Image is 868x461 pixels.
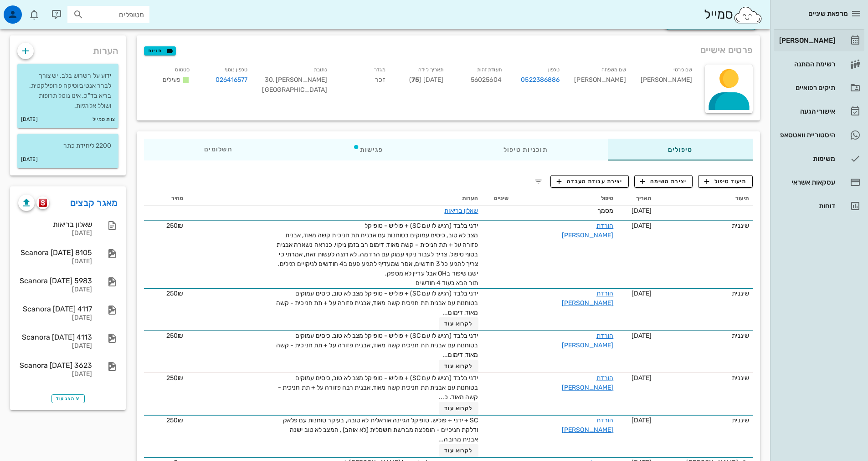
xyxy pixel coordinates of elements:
[21,155,38,165] small: [DATE]
[777,37,835,44] div: [PERSON_NAME]
[617,191,655,206] th: תאריך
[444,447,473,454] span: לקרוא עוד
[18,361,92,370] div: Scanora [DATE] 3623
[774,195,864,217] a: דוחות
[704,177,747,185] span: תיעוד טיפול
[444,363,473,369] span: לקרוא עוד
[21,115,38,125] small: [DATE]
[36,196,49,209] button: scanora logo
[659,373,749,383] div: שיננית
[18,333,92,341] div: Scanora [DATE] 4113
[56,396,80,401] span: הצג עוד
[640,177,687,185] span: יצירת משימה
[659,289,749,298] div: שיננית
[18,230,92,237] div: [DATE]
[659,331,749,341] div: שיננית
[293,139,443,160] div: פגישות
[774,124,864,146] a: היסטוריית וואטסאפ
[204,146,232,153] span: תשלומים
[808,10,848,18] span: מרפאת שיניים
[439,317,478,330] button: לקרוא עוד
[216,75,248,85] a: 026416577
[482,191,512,206] th: שיניים
[163,76,180,84] span: פעילים
[276,290,478,316] span: ידני בלבד (רגיש לו עם SC) + פוליש - טופיקל מצב לא טוב, כיסים עמוקים בטוחנות עם אבנית תת חניכית קש...
[698,175,753,188] button: תיעוד טיפול
[774,77,864,99] a: תיקים רפואיים
[444,321,473,327] span: לקרוא עוד
[18,220,92,229] div: שאלון בריאות
[777,108,835,115] div: אישורי הגעה
[444,207,478,215] a: שאלון בריאות
[567,63,633,100] div: [PERSON_NAME]
[562,290,613,307] a: הורדת [PERSON_NAME]
[262,86,327,94] span: [GEOGRAPHIC_DATA]
[777,84,835,91] div: תיקים רפואיים
[774,30,864,51] a: [PERSON_NAME]
[548,67,560,73] small: טלפון
[562,332,613,349] a: הורדת [PERSON_NAME]
[632,222,652,230] span: [DATE]
[774,53,864,75] a: רשימת המתנה
[597,207,613,215] span: מסמך
[166,332,183,340] span: 250₪
[774,148,864,170] a: משימות
[439,360,478,372] button: לקרוא עוד
[443,139,608,160] div: תוכניות טיפול
[18,248,92,257] div: Scanora [DATE] 8105
[175,67,190,73] small: סטטוס
[439,402,478,415] button: לקרוא עוד
[733,6,763,24] img: SmileCloud logo
[409,76,443,84] span: [DATE] ( )
[70,195,118,210] a: מאגר קבצים
[632,374,652,382] span: [DATE]
[276,332,478,359] span: ידני בלבד (רגיש לו עם SC) + פוליש - טופיקל מצב לא טוב, כיסים עמוקים בטוחנות עם אבנית תת חניכית קש...
[92,115,115,125] small: צוות סמייל
[277,222,478,287] span: ידני בלבד (רגיש לו עם SC) + פוליש - טופיקל מצב לא טוב, כיסים עמוקים בטוחנות עם אבנית תת חניכית קש...
[411,76,419,84] strong: 75
[608,139,753,160] div: טיפולים
[225,67,247,73] small: טלפון נוסף
[601,67,626,73] small: שם משפחה
[777,179,835,186] div: עסקאות אשראי
[471,76,502,84] span: 56025604
[444,405,473,411] span: לקרוא עוד
[512,191,617,206] th: טיפול
[51,394,85,403] button: הצג עוד
[659,416,749,425] div: שיננית
[144,46,176,55] button: תגיות
[166,416,183,424] span: 250₪
[18,342,92,350] div: [DATE]
[777,131,835,139] div: היסטוריית וואטסאפ
[278,374,478,401] span: ידני בלבד (רגיש לו עם SC) + פוליש - טופיקל מצב לא טוב, כיסים עמוקים בטוחנות עם אבנית תת חניכית קש...
[18,305,92,313] div: Scanora [DATE] 4117
[27,7,32,13] span: תג
[655,191,753,206] th: תיעוד
[562,222,613,239] a: הורדת [PERSON_NAME]
[374,67,385,73] small: מגדר
[562,374,613,391] a: הורדת [PERSON_NAME]
[25,141,111,151] p: 2200 ליחידת כתר
[439,444,478,457] button: לקרוא עוד
[704,5,763,25] div: סמייל
[39,199,47,207] img: scanora logo
[18,371,92,378] div: [DATE]
[700,43,753,57] span: פרטים אישיים
[273,76,274,84] span: ,
[166,374,183,382] span: 250₪
[521,75,560,85] a: 0522386886
[18,314,92,322] div: [DATE]
[777,202,835,210] div: דוחות
[418,67,443,73] small: תאריך לידה
[10,35,126,62] div: הערות
[25,71,111,111] p: ידוע על רשרוש בלב. יש צורך לברר אנטיביוטיקה פרופילקטית. בריא בד"כ. אינו נוטל תרופות ושולל אלרגיות.
[777,155,835,162] div: משימות
[632,332,652,340] span: [DATE]
[148,47,172,55] span: תגיות
[562,416,613,434] a: הורדת [PERSON_NAME]
[18,286,92,294] div: [DATE]
[632,416,652,424] span: [DATE]
[166,222,183,230] span: 250₪
[187,191,482,206] th: הערות
[477,67,502,73] small: תעודת זהות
